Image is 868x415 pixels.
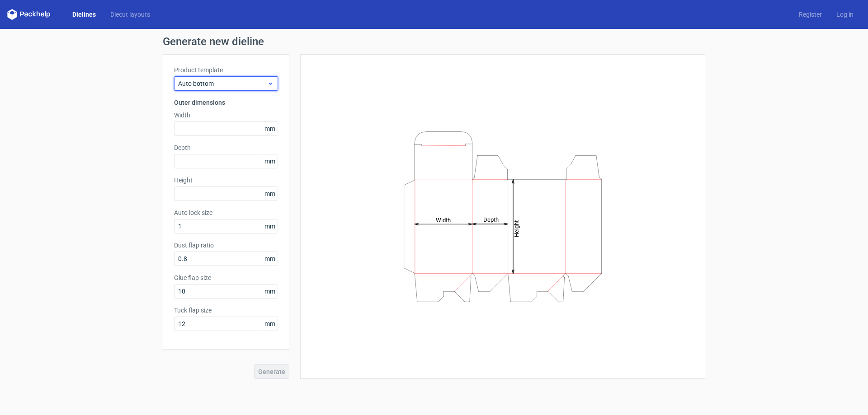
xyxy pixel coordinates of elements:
span: mm [262,154,278,168]
label: Auto lock size [174,208,278,217]
label: Tuck flap size [174,306,278,315]
a: Dielines [65,10,103,19]
span: mm [262,219,278,233]
label: Product template [174,65,278,75]
label: Dust flap ratio [174,241,278,250]
span: mm [262,252,278,266]
label: Width [174,111,278,120]
label: Depth [174,143,278,152]
label: Glue flap size [174,273,278,282]
h3: Outer dimensions [174,98,278,107]
tspan: Width [436,216,451,223]
a: Register [792,10,829,19]
span: mm [262,284,278,298]
span: Auto bottom [178,79,267,88]
span: mm [262,187,278,201]
label: Height [174,176,278,185]
a: Log in [829,10,861,19]
span: mm [262,317,278,331]
tspan: Depth [483,216,499,223]
h1: Generate new dieline [163,36,705,47]
a: Diecut layouts [103,10,157,19]
span: mm [262,122,278,135]
tspan: Height [513,220,520,237]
